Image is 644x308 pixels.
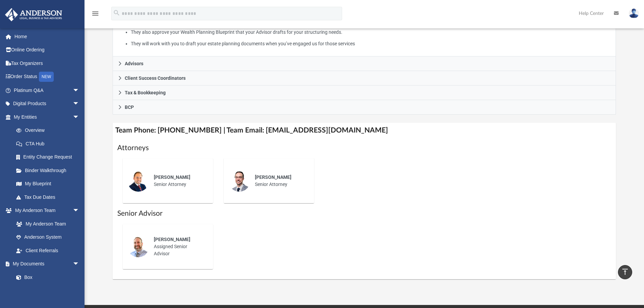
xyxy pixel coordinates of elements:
h1: Attorneys [117,143,612,153]
a: Tax Due Dates [9,190,90,204]
i: vertical_align_top [621,268,629,276]
a: Tax & Bookkeeping [113,86,616,100]
div: Assigned Senior Advisor [149,231,208,262]
span: arrow_drop_down [73,84,86,97]
a: Overview [9,124,90,137]
span: arrow_drop_down [73,97,86,111]
span: [PERSON_NAME] [154,237,190,242]
a: Anderson System [9,231,86,244]
a: Platinum Q&Aarrow_drop_down [5,84,90,97]
a: CTA Hub [9,137,90,150]
span: Advisors [125,61,143,66]
span: [PERSON_NAME] [154,174,190,180]
a: My Documentsarrow_drop_down [5,257,86,271]
a: Meeting Minutes [9,284,86,298]
a: Home [5,30,90,43]
a: My Entitiesarrow_drop_down [5,110,90,124]
div: NEW [39,72,54,82]
a: Tax Organizers [5,56,90,70]
i: menu [91,9,99,18]
img: Anderson Advisors Platinum Portal [3,8,64,21]
a: My Anderson Team [9,217,83,231]
img: thumbnail [127,170,149,192]
li: They will work with you to draft your estate planning documents when you’ve engaged us for those ... [131,40,611,48]
div: Senior Attorney [250,169,309,193]
a: Client Success Coordinators [113,71,616,86]
img: User Pic [629,8,639,18]
span: arrow_drop_down [73,110,86,124]
span: arrow_drop_down [73,204,86,218]
div: Senior Attorney [149,169,208,193]
a: Binder Walkthrough [9,164,90,177]
h1: Senior Advisor [117,209,612,218]
a: Digital Productsarrow_drop_down [5,97,90,111]
a: menu [91,13,99,18]
img: thumbnail [229,170,250,192]
span: arrow_drop_down [73,257,86,271]
a: BCP [113,100,616,115]
h4: Team Phone: [PHONE_NUMBER] | Team Email: [EMAIL_ADDRESS][DOMAIN_NAME] [113,123,616,138]
a: Client Referrals [9,244,86,257]
span: Tax & Bookkeeping [125,90,166,95]
span: [PERSON_NAME] [255,174,291,180]
a: My Blueprint [9,177,86,191]
a: Order StatusNEW [5,70,90,84]
span: Client Success Coordinators [125,76,186,80]
li: They also approve your Wealth Planning Blueprint that your Advisor drafts for your structuring ne... [131,28,611,37]
i: search [113,9,120,17]
a: Entity Change Request [9,150,90,164]
a: Online Ordering [5,43,90,57]
a: My Anderson Teamarrow_drop_down [5,204,86,217]
a: Box [9,270,83,284]
img: thumbnail [127,236,149,257]
a: Advisors [113,56,616,71]
a: vertical_align_top [618,265,632,279]
span: BCP [125,105,134,110]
